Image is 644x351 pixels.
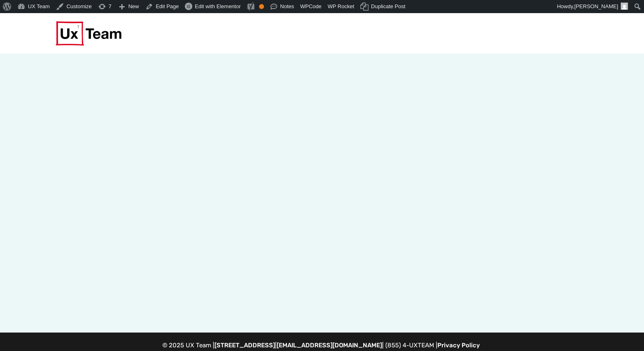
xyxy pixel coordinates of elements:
[259,4,264,9] div: OK
[162,342,482,349] span: © 2025 UX Team | | | (855) 4-UXTEAM |
[437,342,480,349] a: Privacy Policy
[574,3,618,9] span: [PERSON_NAME]
[277,342,382,349] a: [EMAIL_ADDRESS][DOMAIN_NAME]
[56,21,121,46] img: UX Team
[214,342,275,349] a: [STREET_ADDRESS]
[195,3,241,9] span: Edit with Elementor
